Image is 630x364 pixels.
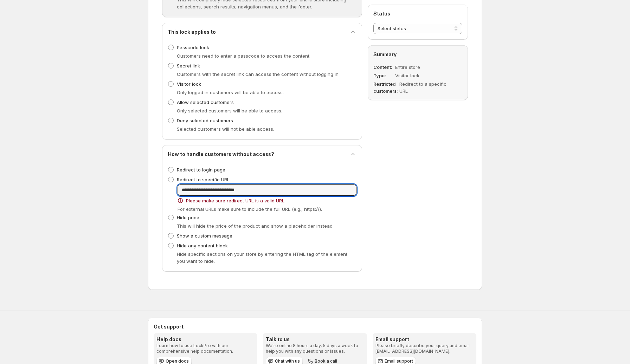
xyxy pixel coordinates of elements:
span: Email support [385,358,413,364]
dt: Restricted customers: [373,80,398,95]
span: Allow selected customers [177,99,234,105]
dd: Redirect to a specific URL [399,80,448,95]
span: Open docs [166,358,189,364]
h2: Get support [154,323,476,330]
dt: Content : [373,64,394,71]
dd: Visitor lock [395,72,444,79]
h2: This lock applies to [168,28,216,35]
span: Book a call [315,358,337,364]
span: Selected customers will not be able access. [177,126,274,132]
dd: Entire store [395,64,444,71]
span: Please make sure redirect URL is a valid URL. [186,197,285,204]
p: Please briefly describe your query and email [EMAIL_ADDRESS][DOMAIN_NAME]. [375,343,474,354]
span: Secret link [177,63,200,69]
h3: Help docs [156,336,255,343]
span: Deny selected customers [177,118,233,123]
span: This will hide the price of the product and show a placeholder instead. [177,223,334,229]
span: Only logged in customers will be able to access. [177,90,284,95]
h2: Summary [373,51,462,58]
h3: Talk to us [266,336,364,343]
span: Redirect to specific URL [177,177,230,182]
span: Hide any content block [177,243,228,248]
span: Only selected customers will be able to access. [177,108,282,113]
span: Redirect to login page [177,167,225,173]
span: Hide price [177,215,199,220]
span: Show a custom message [177,233,232,239]
span: Customers need to enter a passcode to access the content. [177,53,310,59]
span: For external URLs make sure to include the full URL (e.g., https://). [178,206,322,212]
p: We're online 8 hours a day, 5 days a week to help you with any questions or issues. [266,343,364,354]
p: Learn how to use LockPro with our comprehensive help documentation. [156,343,255,354]
h2: How to handle customers without access? [168,151,274,158]
span: Hide specific sections on your store by entering the HTML tag of the element you want to hide. [177,251,347,264]
span: Passcode lock [177,45,209,50]
h2: Status [373,10,462,17]
h3: Email support [375,336,474,343]
dt: Type : [373,72,394,79]
span: Customers with the secret link can access the content without logging in. [177,71,340,77]
span: Chat with us [275,358,300,364]
span: Visitor lock [177,81,201,87]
